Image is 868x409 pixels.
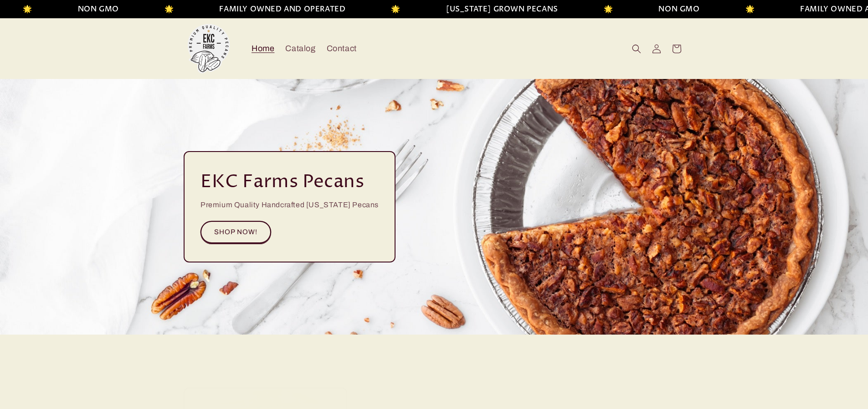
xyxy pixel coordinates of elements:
[77,3,118,16] li: NON GMO
[657,3,699,16] li: NON GMO
[252,43,274,54] span: Home
[218,3,344,16] li: FAMILY OWNED AND OPERATED
[603,3,612,16] li: 🌟
[745,3,754,16] li: 🌟
[180,20,237,77] a: EKC Pecans
[200,170,365,194] h2: EKC Farms Pecans
[321,38,362,59] a: Contact
[246,38,280,59] a: Home
[280,38,321,59] a: Catalog
[184,24,234,74] img: EKC Pecans
[164,3,173,16] li: 🌟
[22,3,31,16] li: 🌟
[390,3,400,16] li: 🌟
[627,39,647,59] summary: Search
[445,3,557,16] li: [US_STATE] GROWN PECANS
[327,43,357,54] span: Contact
[285,43,315,54] span: Catalog
[200,199,379,212] p: Premium Quality Handcrafted [US_STATE] Pecans
[200,221,271,243] a: SHOP NOW!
